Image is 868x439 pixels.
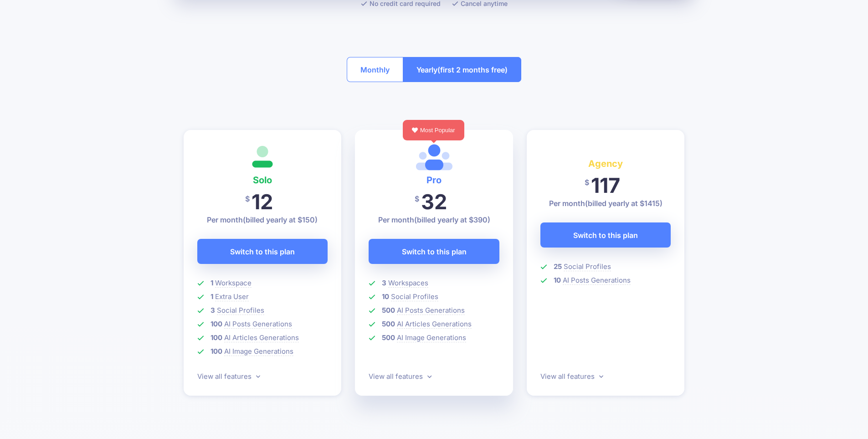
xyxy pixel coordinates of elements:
b: 3 [211,306,215,315]
p: Per month [197,214,328,225]
span: (billed yearly at $150) [243,215,318,224]
h4: Pro [369,173,499,187]
a: Switch to this plan [369,239,499,264]
b: 100 [211,347,222,356]
span: 12 [252,189,273,214]
span: Workspaces [388,279,428,288]
b: 100 [211,333,222,342]
b: 500 [382,306,395,315]
span: AI Posts Generations [563,276,631,285]
b: 10 [382,292,389,301]
b: 10 [554,276,561,284]
span: AI Image Generations [224,347,293,356]
span: (first 2 months free) [437,62,508,77]
a: View all features [369,372,431,381]
b: 3 [382,279,386,287]
span: Switch to this plan [573,228,638,243]
span: Social Profiles [391,292,438,301]
span: 32 [421,189,447,214]
button: Monthly [347,57,403,82]
span: AI Articles Generations [397,320,472,329]
span: (billed yearly at $1415) [585,199,663,208]
span: Switch to this plan [402,244,467,259]
p: Per month [369,214,499,225]
span: $ [415,189,419,209]
span: $ [245,189,250,209]
span: Social Profiles [564,262,611,271]
a: Switch to this plan [540,222,671,248]
b: 1 [211,292,213,301]
span: (billed yearly at $390) [414,215,490,224]
h4: Agency [540,156,671,171]
b: 1 [211,279,213,287]
b: 500 [382,320,395,328]
span: Switch to this plan [230,244,295,259]
span: AI Articles Generations [224,333,299,342]
a: View all features [540,372,603,381]
div: Most Popular [403,120,464,140]
a: Switch to this plan [197,239,328,264]
span: AI Posts Generations [397,306,465,315]
a: View all features [197,372,260,381]
h4: Solo [197,173,328,187]
p: Per month [540,198,671,209]
b: 25 [554,262,562,271]
span: $ [585,172,589,193]
b: 100 [211,320,222,328]
span: AI Posts Generations [224,320,292,329]
span: AI Image Generations [397,333,466,342]
span: Social Profiles [217,306,264,315]
b: 500 [382,333,395,342]
span: Workspace [215,279,252,288]
button: Yearly(first 2 months free) [403,57,521,82]
span: 117 [591,173,620,198]
span: Extra User [215,292,249,301]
